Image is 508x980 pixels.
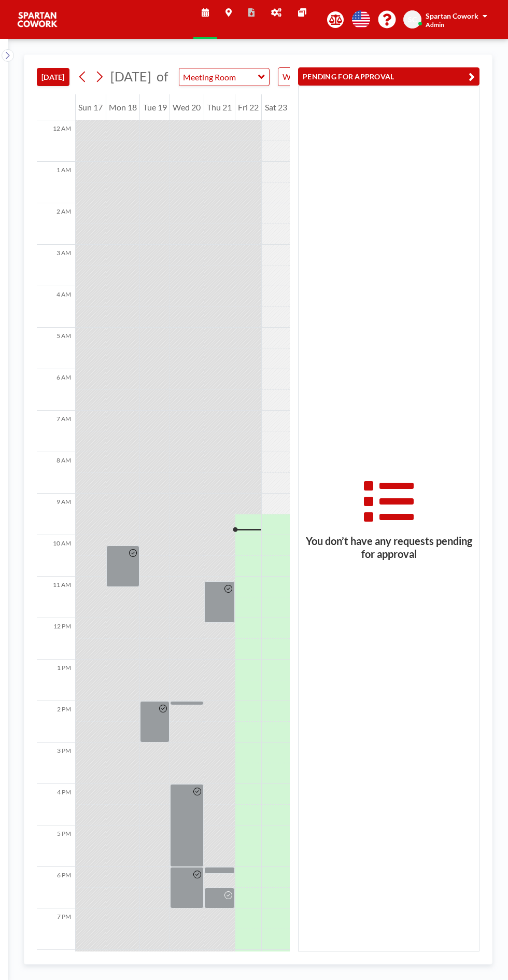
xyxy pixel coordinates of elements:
[37,577,75,618] div: 11 AM
[408,15,417,24] span: SC
[37,618,75,660] div: 12 PM
[37,743,75,784] div: 3 PM
[37,120,75,162] div: 12 AM
[110,68,151,84] span: [DATE]
[37,162,75,203] div: 1 AM
[140,94,170,120] div: Tue 19
[37,825,75,867] div: 5 PM
[106,94,140,120] div: Mon 18
[37,286,75,328] div: 4 AM
[76,94,106,120] div: Sun 17
[426,21,444,29] span: Admin
[157,68,168,85] span: of
[278,68,368,86] div: Search for option
[37,369,75,411] div: 6 AM
[37,494,75,535] div: 9 AM
[37,68,69,86] button: [DATE]
[298,67,479,86] button: PENDING FOR APPROVAL
[37,867,75,908] div: 6 PM
[204,94,235,120] div: Thu 21
[17,9,58,30] img: organization-logo
[37,701,75,743] div: 2 PM
[37,411,75,452] div: 7 AM
[37,203,75,245] div: 2 AM
[37,908,75,950] div: 7 PM
[37,245,75,286] div: 3 AM
[262,94,290,120] div: Sat 23
[37,452,75,494] div: 8 AM
[37,535,75,577] div: 10 AM
[179,68,259,86] input: Meeting Room
[37,328,75,369] div: 5 AM
[170,94,204,120] div: Wed 20
[37,784,75,825] div: 4 PM
[426,11,478,20] span: Spartan Cowork
[235,94,262,120] div: Fri 22
[37,660,75,701] div: 1 PM
[280,70,339,83] span: WEEKLY VIEW
[299,535,479,561] h3: You don’t have any requests pending for approval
